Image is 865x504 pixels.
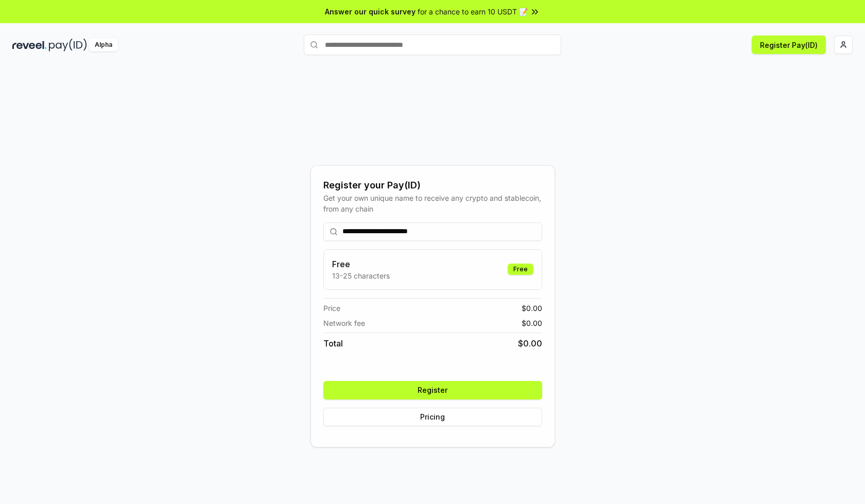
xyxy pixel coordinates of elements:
p: 13-25 characters [332,270,390,281]
span: Network fee [323,318,365,328]
div: Get your own unique name to receive any crypto and stablecoin, from any chain [323,193,542,214]
span: Answer our quick survey [325,6,416,17]
button: Register [323,381,542,399]
span: $ 0.00 [522,318,542,328]
span: $ 0.00 [518,337,542,350]
img: reveel_dark [12,39,47,51]
div: Register your Pay(ID) [323,178,542,193]
h3: Free [332,258,390,270]
span: Price [323,303,340,314]
span: $ 0.00 [522,303,542,314]
span: Total [323,337,343,350]
img: pay_id [49,39,87,51]
button: Pricing [323,408,542,426]
button: Register Pay(ID) [752,36,826,54]
div: Free [508,264,533,275]
div: Alpha [89,39,118,51]
span: for a chance to earn 10 USDT 📝 [418,6,528,17]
